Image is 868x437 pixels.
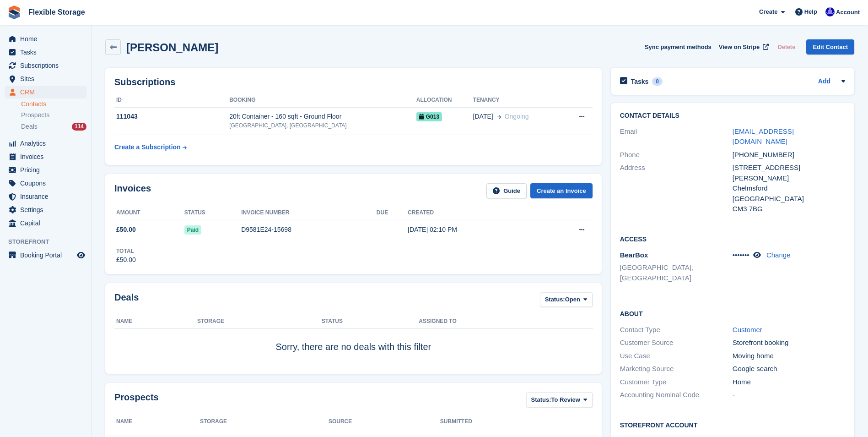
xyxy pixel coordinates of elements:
[620,234,845,243] h2: Access
[5,150,86,163] a: menu
[526,392,593,407] button: Status: To Review
[126,41,218,54] h2: [PERSON_NAME]
[114,415,200,429] th: Name
[733,364,845,374] div: Google search
[545,295,565,304] span: Status:
[114,314,197,329] th: Name
[116,255,136,265] div: £50.00
[408,225,541,235] div: [DATE] 02:10 PM
[620,112,845,120] h2: Contact Details
[565,295,580,304] span: Open
[540,292,593,307] button: Status: Open
[551,395,580,404] span: To Review
[408,206,541,220] th: Created
[473,112,493,121] span: [DATE]
[733,163,845,183] div: [STREET_ADDRESS][PERSON_NAME]
[116,247,136,255] div: Total
[733,390,845,400] div: -
[20,86,75,98] span: CRM
[5,217,86,229] a: menu
[620,309,845,318] h2: About
[620,251,648,259] span: BearBox
[114,139,187,156] a: Create a Subscription
[620,364,733,374] div: Marketing Source
[5,203,86,216] a: menu
[114,142,181,152] div: Create a Subscription
[733,251,749,259] span: •••••••
[229,121,416,130] div: [GEOGRAPHIC_DATA], [GEOGRAPHIC_DATA]
[75,250,86,261] a: Preview store
[114,206,184,220] th: Amount
[20,217,75,229] span: Capital
[5,249,86,262] a: menu
[505,113,529,120] span: Ongoing
[733,377,845,388] div: Home
[114,112,229,121] div: 111043
[416,93,473,108] th: Allocation
[733,127,794,146] a: [EMAIL_ADDRESS][DOMAIN_NAME]
[114,183,151,198] h2: Invoices
[377,206,408,220] th: Due
[116,225,136,235] span: £50.00
[5,59,86,72] a: menu
[20,72,75,85] span: Sites
[620,338,733,348] div: Customer Source
[21,122,38,131] span: Deals
[620,390,733,400] div: Accounting Nominal Code
[72,123,86,131] div: 114
[322,314,419,329] th: Status
[806,39,854,55] a: Edit Contact
[486,183,527,198] a: Guide
[5,86,86,98] a: menu
[184,206,242,220] th: Status
[825,7,835,16] img: Ian Petherick
[836,8,860,17] span: Account
[241,206,377,220] th: Invoice number
[20,137,75,150] span: Analytics
[774,39,799,55] button: Delete
[733,194,845,204] div: [GEOGRAPHIC_DATA]
[21,100,86,109] a: Contacts
[419,314,592,329] th: Assigned to
[733,204,845,214] div: CM3 7BG
[114,292,139,309] h2: Deals
[620,351,733,361] div: Use Case
[5,137,86,150] a: menu
[21,111,49,120] span: Prospects
[715,39,771,55] a: View on Stripe
[759,7,777,16] span: Create
[733,351,845,361] div: Moving home
[20,203,75,216] span: Settings
[620,377,733,388] div: Customer Type
[20,190,75,203] span: Insurance
[20,249,75,262] span: Booking Portal
[733,150,845,160] div: [PHONE_NUMBER]
[20,59,75,72] span: Subscriptions
[416,112,442,121] span: G013
[275,342,431,352] span: Sorry, there are no deals with this filter
[733,338,845,348] div: Storefront booking
[184,225,201,235] span: Paid
[114,93,229,108] th: ID
[531,395,551,404] span: Status:
[21,122,86,131] a: Deals 114
[719,43,760,52] span: View on Stripe
[620,420,845,429] h2: Storefront Account
[5,164,86,176] a: menu
[473,93,562,108] th: Tenancy
[8,237,91,246] span: Storefront
[645,39,712,55] button: Sync payment methods
[5,177,86,190] a: menu
[329,415,440,429] th: Source
[818,76,830,87] a: Add
[5,46,86,59] a: menu
[25,5,89,20] a: Flexible Storage
[5,72,86,85] a: menu
[620,262,733,283] li: [GEOGRAPHIC_DATA], [GEOGRAPHIC_DATA]
[241,225,377,235] div: D9581E24-15698
[229,93,416,108] th: Booking
[631,77,649,86] h2: Tasks
[620,150,733,160] div: Phone
[20,46,75,59] span: Tasks
[733,183,845,194] div: Chelmsford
